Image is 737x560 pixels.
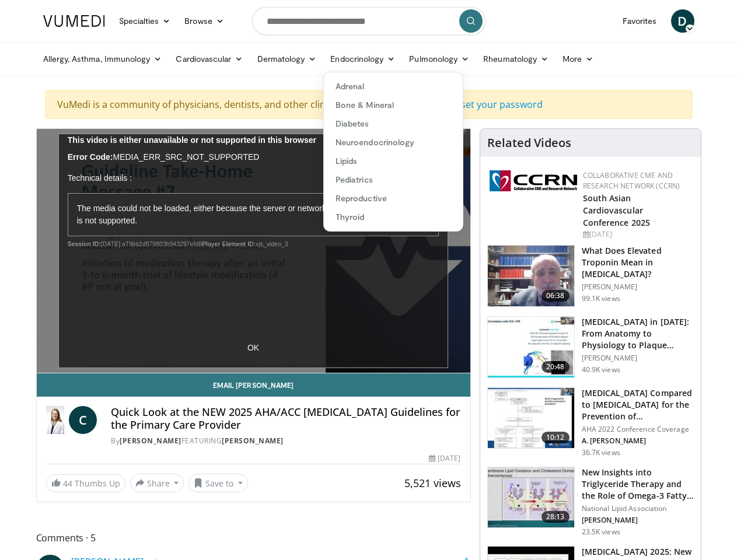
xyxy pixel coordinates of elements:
[487,316,694,378] a: 20:48 [MEDICAL_DATA] in [DATE]: From Anatomy to Physiology to Plaque Burden and … [PERSON_NAME] 4...
[222,436,284,446] a: [PERSON_NAME]
[324,170,463,189] a: Pediatrics
[487,387,694,457] a: 10:12 [MEDICAL_DATA] Compared to [MEDICAL_DATA] for the Prevention of… AHA 2022 Conference Covera...
[37,373,470,397] a: Email [PERSON_NAME]
[671,9,694,33] a: D
[324,77,463,96] a: Adrenal
[252,7,485,35] input: Search topics, interventions
[63,478,72,489] span: 44
[582,516,694,525] p: [PERSON_NAME]
[582,294,620,303] p: 99.1K views
[488,246,574,306] img: 98daf78a-1d22-4ebe-927e-10afe95ffd94.150x105_q85_crop-smart_upscale.jpg
[488,317,574,377] img: 823da73b-7a00-425d-bb7f-45c8b03b10c3.150x105_q85_crop-smart_upscale.jpg
[583,229,691,240] div: [DATE]
[487,136,571,150] h4: Related Videos
[46,406,65,434] img: Dr. Catherine P. Benziger
[111,406,460,431] h4: Quick Look at the NEW 2025 AHA/ACC [MEDICAL_DATA] Guidelines for the Primary Care Provider
[324,189,463,208] a: Reproductive
[582,353,694,363] p: [PERSON_NAME]
[69,406,97,434] a: C
[45,90,693,119] div: VuMedi is a community of physicians, dentists, and other clinical professionals.
[490,170,577,191] img: a04ee3ba-8487-4636-b0fb-5e8d268f3737.png.150x105_q85_autocrop_double_scale_upscale_version-0.2.png
[112,9,178,33] a: Specialties
[402,47,476,71] a: Pulmonology
[476,47,556,71] a: Rheumatology
[582,387,694,422] h3: [MEDICAL_DATA] Compared to [MEDICAL_DATA] for the Prevention of…
[404,98,543,111] a: Click here to set your password
[324,152,463,170] a: Lipids
[188,474,248,492] button: Save to
[542,511,570,523] span: 28:13
[582,365,620,374] p: 40.9K views
[487,245,694,307] a: 06:38 What Does Elevated Troponin Mean in [MEDICAL_DATA]? [PERSON_NAME] 99.1K views
[250,47,324,71] a: Dermatology
[487,467,694,537] a: 28:13 New Insights into Triglyceride Therapy and the Role of Omega-3 Fatty… National Lipid Associ...
[488,467,574,528] img: 45ea033d-f728-4586-a1ce-38957b05c09e.150x105_q85_crop-smart_upscale.jpg
[582,245,694,280] h3: What Does Elevated Troponin Mean in [MEDICAL_DATA]?
[582,448,620,457] p: 36.7K views
[542,290,570,302] span: 06:38
[542,432,570,443] span: 10:12
[616,9,664,33] a: Favorites
[36,530,471,545] span: Comments 5
[324,133,463,152] a: Neuroendocrinology
[324,208,463,226] a: Thyroid
[582,527,620,537] p: 23.5K views
[177,9,231,33] a: Browse
[404,476,461,490] span: 5,521 views
[37,129,470,373] video-js: Video Player
[323,47,402,71] a: Endocrinology
[169,47,250,71] a: Cardiovascular
[429,453,460,464] div: [DATE]
[582,425,694,434] p: AHA 2022 Conference Coverage
[488,388,574,449] img: 7c0f9b53-1609-4588-8498-7cac8464d722.150x105_q85_crop-smart_upscale.jpg
[43,15,105,27] img: VuMedi Logo
[582,282,694,292] p: [PERSON_NAME]
[556,47,600,71] a: More
[46,474,125,492] a: 44 Thumbs Up
[130,474,184,492] button: Share
[36,47,169,71] a: Allergy, Asthma, Immunology
[324,114,463,133] a: Diabetes
[120,436,181,446] a: [PERSON_NAME]
[582,316,694,351] h3: [MEDICAL_DATA] in [DATE]: From Anatomy to Physiology to Plaque Burden and …
[583,170,680,191] a: Collaborative CME and Research Network (CCRN)
[111,436,460,446] div: By FEATURING
[582,436,694,446] p: A. [PERSON_NAME]
[582,504,694,513] p: National Lipid Association
[324,96,463,114] a: Bone & Mineral
[542,361,570,373] span: 20:48
[582,467,694,502] h3: New Insights into Triglyceride Therapy and the Role of Omega-3 Fatty…
[583,192,651,228] a: South Asian Cardiovascular Conference 2025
